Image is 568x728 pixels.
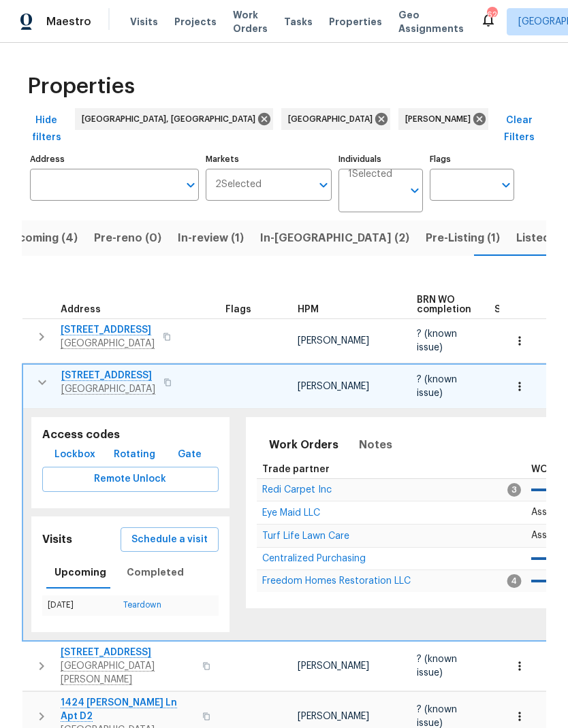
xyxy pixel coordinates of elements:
[405,112,476,126] span: [PERSON_NAME]
[348,169,392,180] span: 1 Selected
[46,15,91,29] span: Maestro
[298,661,369,671] span: [PERSON_NAME]
[262,486,332,494] a: Redi Carpet Inc
[262,485,332,495] span: Redi Carpet Inc
[206,155,332,163] label: Markets
[130,15,158,29] span: Visits
[507,483,521,497] span: 3
[288,112,378,126] span: [GEOGRAPHIC_DATA]
[225,305,251,314] span: Flags
[131,531,208,548] span: Schedule a visit
[181,176,200,195] button: Open
[27,112,65,146] span: Hide filters
[494,305,539,314] span: Summary
[42,533,72,547] h5: Visits
[42,595,118,615] td: [DATE]
[49,442,101,467] button: Lockbox
[174,15,217,29] span: Projects
[314,176,333,195] button: Open
[262,554,366,563] span: Centralized Purchasing
[42,428,219,442] h5: Access codes
[75,108,273,130] div: [GEOGRAPHIC_DATA], [GEOGRAPHIC_DATA]
[417,655,457,678] span: ? (known issue)
[3,229,78,248] span: Upcoming (4)
[262,531,349,541] span: Turf Life Lawn Care
[168,442,211,467] button: Gate
[498,112,541,146] span: Clear Filters
[82,112,261,126] span: [GEOGRAPHIC_DATA], [GEOGRAPHIC_DATA]
[114,446,155,463] span: Rotating
[94,229,161,248] span: Pre-reno (0)
[281,108,390,130] div: [GEOGRAPHIC_DATA]
[123,601,161,609] a: Teardown
[398,8,464,35] span: Geo Assignments
[173,446,206,463] span: Gate
[492,108,546,150] button: Clear Filters
[298,382,369,391] span: [PERSON_NAME]
[260,229,409,248] span: In-[GEOGRAPHIC_DATA] (2)
[298,712,369,721] span: [PERSON_NAME]
[121,527,219,552] button: Schedule a visit
[417,329,457,352] span: ? (known issue)
[108,442,161,467] button: Rotating
[269,435,338,454] span: Work Orders
[398,108,488,130] div: [PERSON_NAME]
[178,229,244,248] span: In-review (1)
[298,336,369,346] span: [PERSON_NAME]
[54,446,95,463] span: Lockbox
[262,532,349,540] a: Turf Life Lawn Care
[53,471,208,488] span: Remote Unlock
[329,15,382,29] span: Properties
[22,108,71,150] button: Hide filters
[496,176,516,195] button: Open
[27,80,135,93] span: Properties
[417,705,457,728] span: ? (known issue)
[359,435,392,454] span: Notes
[127,564,184,581] span: Completed
[430,155,514,163] label: Flags
[426,229,500,248] span: Pre-Listing (1)
[42,467,219,492] button: Remote Unlock
[284,17,313,27] span: Tasks
[54,564,106,581] span: Upcoming
[262,577,411,585] a: Freedom Homes Restoration LLC
[30,155,199,163] label: Address
[262,508,320,518] span: Eye Maid LLC
[215,179,262,191] span: 2 Selected
[417,375,457,398] span: ? (known issue)
[233,8,268,35] span: Work Orders
[262,465,330,474] span: Trade partner
[262,555,366,563] a: Centralized Purchasing
[262,509,320,517] a: Eye Maid LLC
[298,305,319,314] span: HPM
[61,305,101,314] span: Address
[338,155,423,163] label: Individuals
[405,181,424,200] button: Open
[417,295,471,314] span: BRN WO completion
[507,574,521,588] span: 4
[487,8,496,22] div: 62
